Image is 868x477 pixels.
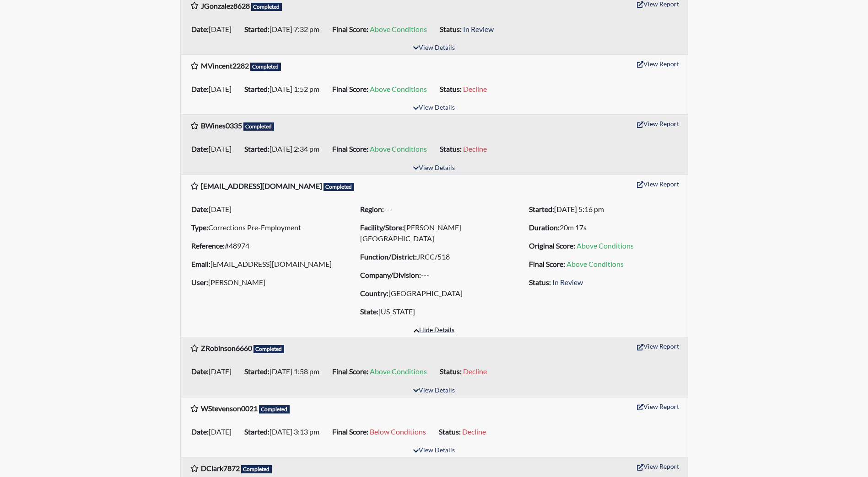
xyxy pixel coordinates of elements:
b: Final Score: [332,367,368,376]
span: Completed [251,3,282,11]
li: [DATE] [188,22,241,37]
b: WStevenson0021 [201,404,258,413]
button: View Report [633,459,683,473]
span: Completed [259,405,290,413]
b: Type: [191,223,208,232]
span: Decline [463,367,487,376]
button: View Details [409,162,459,175]
b: BWines0335 [201,121,242,130]
b: [EMAIL_ADDRESS][DOMAIN_NAME] [201,181,322,190]
b: Started: [529,205,554,213]
li: [GEOGRAPHIC_DATA] [356,286,512,301]
button: View Details [409,445,459,457]
li: [DATE] [188,142,241,156]
b: Facility/Store: [360,223,404,232]
b: MVincent2282 [201,61,249,70]
b: Started: [244,25,270,33]
span: In Review [552,278,583,286]
button: View Report [633,117,683,131]
span: Above Conditions [370,144,427,153]
b: Original Score: [529,241,575,250]
button: View Details [409,102,459,114]
li: [DATE] 1:52 pm [241,82,329,96]
b: Final Score: [332,85,368,93]
button: View Report [633,339,683,353]
li: [US_STATE] [356,304,512,319]
b: State: [360,307,378,316]
b: Status: [439,427,461,436]
span: Completed [241,465,272,473]
b: Date: [191,205,209,213]
span: Below Conditions [370,427,426,436]
li: --- [356,268,512,282]
b: Status: [529,278,551,286]
b: Function/District: [360,252,417,261]
b: Final Score: [332,25,368,33]
b: ZRobinson6660 [201,344,252,352]
b: Started: [244,144,270,153]
b: JGonzalez8628 [201,1,250,10]
b: Date: [191,85,209,93]
li: [DATE] [188,82,241,96]
li: [DATE] 5:16 pm [525,202,680,217]
b: Reference: [191,241,225,250]
b: Started: [244,427,270,436]
b: Date: [191,144,209,153]
button: View Details [409,385,459,397]
b: Company/Division: [360,270,421,279]
span: Completed [250,63,281,71]
span: Decline [462,427,486,436]
span: Decline [463,144,487,153]
b: User: [191,278,208,286]
li: Corrections Pre-Employment [188,220,343,235]
li: JRCC/518 [356,249,512,264]
b: Status: [440,85,462,93]
b: Final Score: [529,260,565,268]
span: Above Conditions [566,260,624,268]
b: Status: [440,144,462,153]
b: Date: [191,427,209,436]
li: [PERSON_NAME] [188,275,343,290]
li: [DATE] 3:13 pm [241,424,329,439]
span: Decline [463,85,487,93]
span: Above Conditions [370,25,427,33]
span: Completed [323,183,355,191]
b: Country: [360,289,388,297]
button: View Report [633,399,683,413]
button: View Details [409,42,459,54]
button: View Report [633,177,683,191]
li: --- [356,202,512,217]
span: Above Conditions [577,241,634,250]
li: [DATE] 7:32 pm [241,22,329,37]
b: Status: [440,367,462,376]
b: DClark7872 [201,464,240,472]
li: [DATE] 2:34 pm [241,142,329,156]
li: [EMAIL_ADDRESS][DOMAIN_NAME] [188,257,343,271]
li: [PERSON_NAME][GEOGRAPHIC_DATA] [356,220,512,246]
li: [DATE] [188,424,241,439]
b: Region: [360,205,384,213]
span: Above Conditions [370,367,427,376]
b: Date: [191,367,209,376]
b: Email: [191,260,210,268]
li: #48974 [188,238,343,253]
span: Completed [243,122,275,131]
li: 20m 17s [525,220,680,235]
b: Started: [244,85,270,93]
span: In Review [463,25,494,33]
b: Status: [440,25,462,33]
li: [DATE] 1:58 pm [241,364,329,379]
span: Above Conditions [370,85,427,93]
li: [DATE] [188,202,343,217]
b: Duration: [529,223,560,232]
b: Final Score: [332,427,368,436]
button: Hide Details [410,324,458,337]
li: [DATE] [188,364,241,379]
button: View Report [633,57,683,71]
b: Final Score: [332,144,368,153]
b: Started: [244,367,270,376]
b: Date: [191,25,209,33]
span: Completed [253,345,285,353]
